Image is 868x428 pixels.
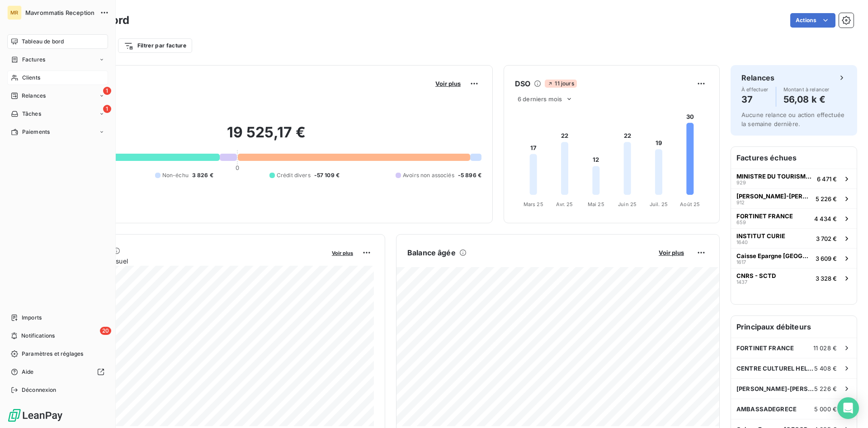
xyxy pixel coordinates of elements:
[736,232,785,240] span: INSTITUT CURIE
[817,175,837,183] span: 6 471 €
[736,212,793,220] span: FORTINET FRANCE
[22,368,34,376] span: Aide
[656,249,687,257] button: Voir plus
[731,228,857,248] button: INSTITUT CURIE16403 702 €
[332,250,353,256] span: Voir plus
[741,92,769,107] h4: 37
[435,80,461,87] span: Voir plus
[816,235,837,242] span: 3 702 €
[403,171,454,179] span: Avoirs non associés
[618,201,637,207] tspan: Juin 25
[783,87,830,92] span: Montant à relancer
[22,350,83,358] span: Paramètres et réglages
[736,272,776,279] span: CNRS - SCTD
[741,72,774,83] h6: Relances
[22,56,45,64] span: Factures
[118,38,192,53] button: Filtrer par facture
[7,107,108,121] a: 1Tâches
[814,365,837,372] span: 5 408 €
[837,397,859,419] div: Open Intercom Messenger
[814,215,837,222] span: 4 434 €
[814,385,837,392] span: 5 226 €
[731,147,857,169] h6: Factures échues
[731,248,857,268] button: Caisse Epargne [GEOGRAPHIC_DATA]16173 609 €
[7,408,63,423] img: Logo LeanPay
[736,193,812,200] span: [PERSON_NAME]-[PERSON_NAME]
[22,92,46,100] span: Relances
[736,279,747,285] span: 1437
[100,327,111,335] span: 20
[22,38,64,46] span: Tableau de bord
[731,316,857,338] h6: Principaux débiteurs
[736,365,814,372] span: CENTRE CULTUREL HELLENIQUE
[741,111,844,127] span: Aucune relance ou action effectuée la semaine dernière.
[7,310,108,325] a: Imports
[162,171,189,179] span: Non-échu
[314,171,340,179] span: -57 109 €
[7,125,108,139] a: Paiements
[814,405,837,413] span: 5 000 €
[7,34,108,49] a: Tableau de bord
[7,347,108,361] a: Paramètres et réglages
[22,110,41,118] span: Tâches
[22,314,42,322] span: Imports
[736,252,812,259] span: Caisse Epargne [GEOGRAPHIC_DATA]
[588,201,604,207] tspan: Mai 25
[736,344,794,352] span: FORTINET FRANCE
[680,201,700,207] tspan: Août 25
[7,89,108,103] a: 1Relances
[7,71,108,85] a: Clients
[277,171,311,179] span: Crédit divers
[518,95,562,103] span: 6 derniers mois
[515,78,530,89] h6: DSO
[22,128,50,136] span: Paiements
[783,92,830,107] h4: 56,08 k €
[816,195,837,202] span: 5 226 €
[731,169,857,188] button: MINISTRE DU TOURISME DE [GEOGRAPHIC_DATA]9296 471 €
[51,123,481,151] h2: 19 525,17 €
[21,332,55,340] span: Notifications
[545,80,576,88] span: 11 jours
[736,405,797,413] span: AMBASSADEGRECE
[650,201,668,207] tspan: Juil. 25
[736,173,813,180] span: MINISTRE DU TOURISME DE [GEOGRAPHIC_DATA]
[103,87,111,95] span: 1
[736,259,746,265] span: 1617
[736,180,746,185] span: 929
[22,386,57,394] span: Déconnexion
[736,220,746,225] span: 659
[22,74,40,82] span: Clients
[736,200,745,205] span: 912
[659,249,684,256] span: Voir plus
[25,9,94,16] span: Mavrommatis Reception
[407,247,456,258] h6: Balance âgée
[103,105,111,113] span: 1
[7,5,22,20] div: MR
[458,171,481,179] span: -5 896 €
[731,188,857,208] button: [PERSON_NAME]-[PERSON_NAME]9125 226 €
[816,255,837,262] span: 3 609 €
[192,171,213,179] span: 3 826 €
[731,268,857,288] button: CNRS - SCTD14373 328 €
[790,13,835,28] button: Actions
[433,80,463,88] button: Voir plus
[736,385,814,392] span: [PERSON_NAME]-[PERSON_NAME]
[236,164,239,171] span: 0
[813,344,837,352] span: 11 028 €
[51,256,325,266] span: Chiffre d'affaires mensuel
[731,208,857,228] button: FORTINET FRANCE6594 434 €
[741,87,769,92] span: À effectuer
[7,365,108,379] a: Aide
[816,275,837,282] span: 3 328 €
[524,201,543,207] tspan: Mars 25
[329,249,356,257] button: Voir plus
[736,240,748,245] span: 1640
[556,201,573,207] tspan: Avr. 25
[7,52,108,67] a: Factures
